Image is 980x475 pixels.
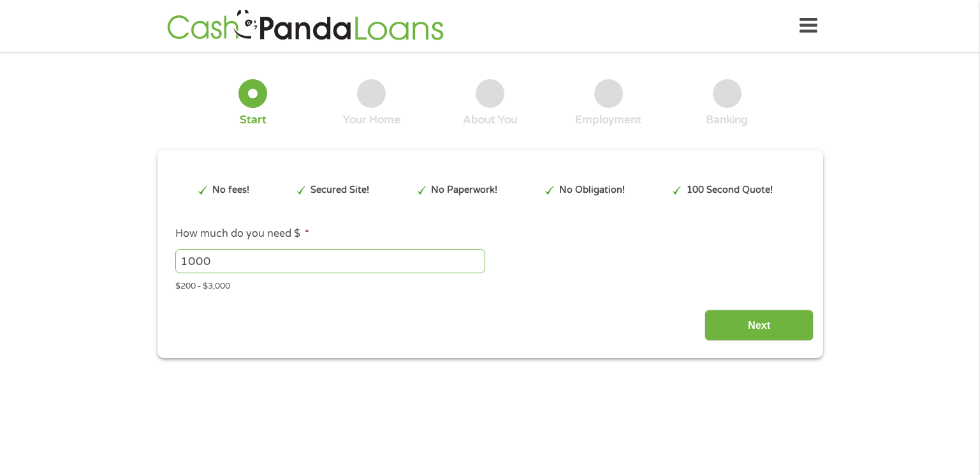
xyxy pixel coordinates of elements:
input: Next [705,310,814,341]
p: No Paperwork! [431,183,497,197]
label: How much do you need $ [175,227,309,241]
p: 100 Second Quote! [687,183,773,197]
div: Start [240,113,267,127]
div: Employment [575,113,641,127]
p: No fees! [212,183,249,197]
div: Your Home [343,113,400,127]
div: Banking [706,113,748,127]
p: Secured Site! [311,183,369,197]
p: No Obligation! [559,183,625,197]
div: $200 - $3,000 [175,276,804,293]
img: GetLoanNow Logo [163,8,448,44]
div: About You [463,113,517,127]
